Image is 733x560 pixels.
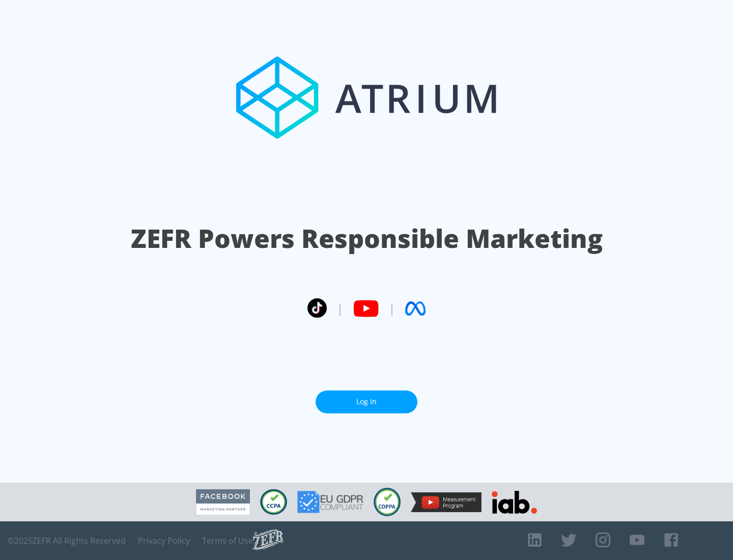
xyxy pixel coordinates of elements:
h1: ZEFR Powers Responsible Marketing [131,221,603,256]
span: | [389,301,395,316]
span: | [337,301,343,316]
img: Facebook Marketing Partner [196,489,250,515]
img: YouTube Measurement Program [411,492,482,512]
img: IAB [492,491,537,514]
img: GDPR Compliant [297,491,363,513]
a: Privacy Policy [138,536,190,546]
a: Log In [316,390,417,413]
a: Terms of Use [202,536,253,546]
img: CCPA Compliant [260,489,287,515]
span: © 2025 ZEFR All Rights Reserved [8,536,126,546]
img: COPPA Compliant [374,488,401,516]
